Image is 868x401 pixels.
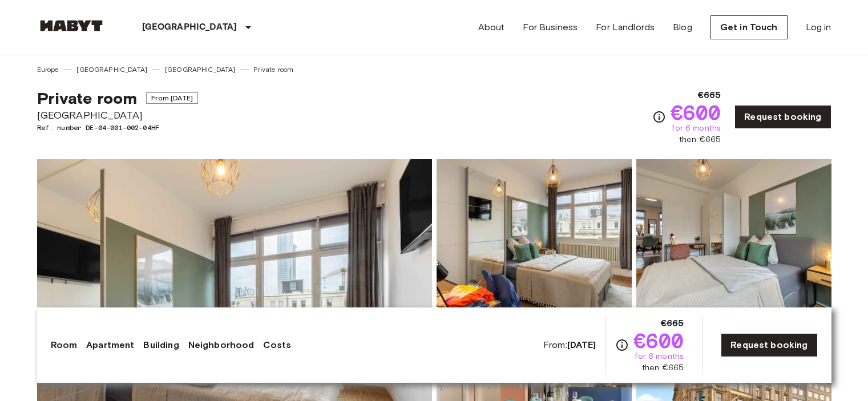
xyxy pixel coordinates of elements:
[596,21,655,34] a: For Landlords
[143,338,179,352] a: Building
[165,64,236,75] a: [GEOGRAPHIC_DATA]
[37,64,59,75] a: Europe
[37,20,106,31] img: Habyt
[37,123,198,133] span: Ref. number DE-04-001-002-04HF
[679,134,721,145] span: then €665
[734,105,831,129] a: Request booking
[615,338,629,352] svg: Check cost overview for full price breakdown. Please note that discounts apply to new joiners onl...
[76,64,147,75] a: [GEOGRAPHIC_DATA]
[672,123,721,134] span: for 6 months
[671,102,721,123] span: €600
[37,108,198,123] span: [GEOGRAPHIC_DATA]
[523,21,578,34] a: For Business
[673,21,692,34] a: Blog
[721,333,817,357] a: Request booking
[51,338,78,352] a: Room
[478,21,505,34] a: About
[633,330,684,351] span: €600
[636,159,831,309] img: Picture of unit DE-04-001-002-04HF
[146,92,198,104] span: From [DATE]
[86,338,134,352] a: Apartment
[543,339,596,351] span: From:
[567,339,596,350] b: [DATE]
[661,317,684,330] span: €665
[642,362,684,374] span: then €665
[635,351,684,362] span: for 6 months
[263,338,291,352] a: Costs
[437,159,632,309] img: Picture of unit DE-04-001-002-04HF
[253,64,294,75] a: Private room
[698,88,721,102] span: €665
[710,15,788,39] a: Get in Touch
[188,338,255,352] a: Neighborhood
[142,21,237,34] p: [GEOGRAPHIC_DATA]
[37,88,138,108] span: Private room
[806,21,831,34] a: Log in
[652,110,666,124] svg: Check cost overview for full price breakdown. Please note that discounts apply to new joiners onl...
